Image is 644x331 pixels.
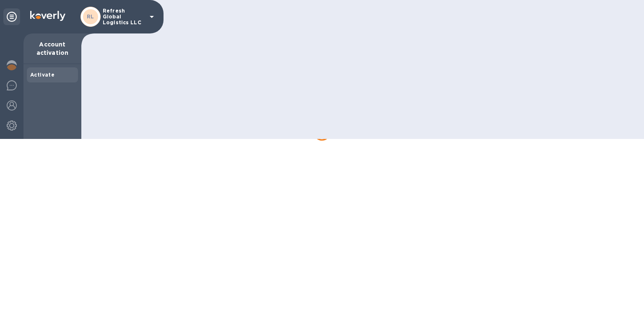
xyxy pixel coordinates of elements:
img: Logo [30,11,65,21]
p: Account activation [30,40,75,57]
b: Activate [30,72,55,78]
p: Refresh Global Logistics LLC [103,8,145,26]
b: RL [87,13,94,20]
div: Unpin categories [3,8,20,25]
